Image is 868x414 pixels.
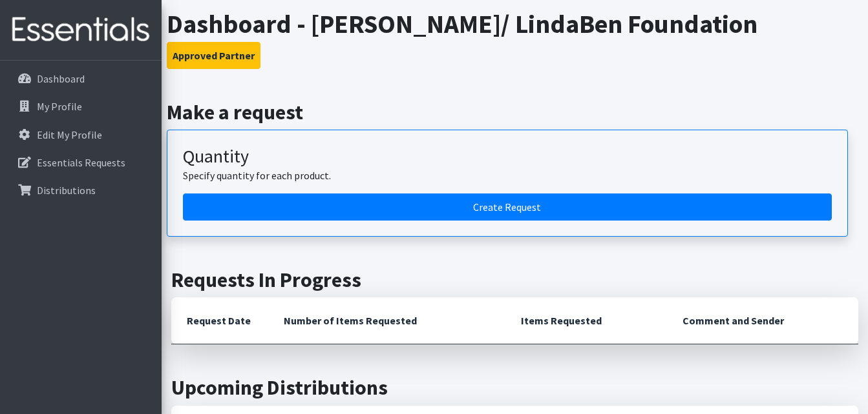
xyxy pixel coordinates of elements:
[5,94,156,119] a: My Profile
[5,177,156,203] a: Distributions
[268,297,505,344] th: Number of Items Requested
[37,156,125,169] p: Essentials Requests
[667,297,858,344] th: Comment and Sender
[5,150,156,175] a: Essentials Requests
[167,42,260,69] button: Approved Partner
[37,100,82,113] p: My Profile
[171,297,268,344] th: Request Date
[183,193,832,221] a: Create a request by quantity
[5,8,156,52] img: HumanEssentials
[5,122,156,148] a: Edit My Profile
[505,297,667,344] th: Items Requested
[171,268,858,292] h2: Requests In Progress
[37,72,85,85] p: Dashboard
[5,66,156,92] a: Dashboard
[167,8,863,39] h1: Dashboard - [PERSON_NAME]/ LindaBen Foundation
[37,184,96,197] p: Distributions
[37,128,102,141] p: Edit My Profile
[171,375,858,400] h2: Upcoming Distributions
[183,168,832,183] p: Specify quantity for each product.
[167,100,863,124] h2: Make a request
[183,146,832,168] h3: Quantity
